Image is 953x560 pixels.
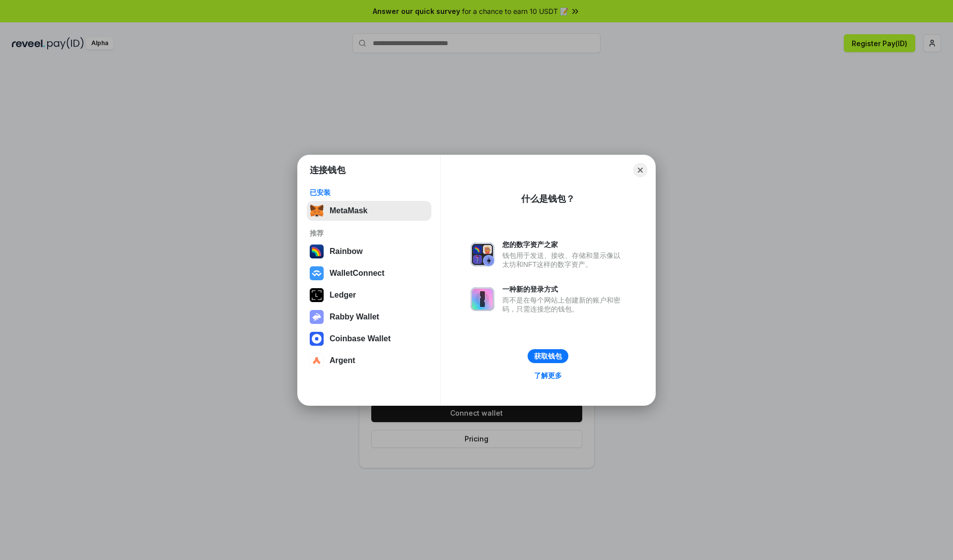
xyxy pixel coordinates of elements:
[330,312,379,321] div: Rabby Wallet
[471,243,494,266] img: svg+xml,%3Csvg%20xmlns%3D%22http%3A%2F%2Fwww.w3.org%2F2000%2Fsvg%22%20fill%3D%22none%22%20viewBox...
[310,310,324,324] img: svg+xml,%3Csvg%20xmlns%3D%22http%3A%2F%2Fwww.w3.org%2F2000%2Fsvg%22%20fill%3D%22none%22%20viewBox...
[307,242,431,261] button: Rainbow
[528,369,568,382] a: 了解更多
[330,291,356,300] div: Ledger
[310,245,324,258] img: svg+xml,%3Csvg%20width%3D%22120%22%20height%3D%22120%22%20viewBox%3D%220%200%20120%20120%22%20fil...
[310,266,324,280] img: svg+xml,%3Csvg%20width%3D%2228%22%20height%3D%2228%22%20viewBox%3D%220%200%2028%2028%22%20fill%3D...
[502,240,625,249] div: 您的数字资产之家
[330,247,363,256] div: Rainbow
[307,201,431,221] button: MetaMask
[310,332,324,346] img: svg+xml,%3Csvg%20width%3D%2228%22%20height%3D%2228%22%20viewBox%3D%220%200%2028%2028%22%20fill%3D...
[633,163,647,177] button: Close
[310,204,324,218] img: svg+xml,%3Csvg%20fill%3D%22none%22%20height%3D%2233%22%20viewBox%3D%220%200%2035%2033%22%20width%...
[521,193,575,205] div: 什么是钱包？
[502,251,625,269] div: 钱包用于发送、接收、存储和显示像以太坊和NFT这样的数字资产。
[307,263,431,283] button: WalletConnect
[307,351,431,371] button: Argent
[528,349,568,363] button: 获取钱包
[310,229,428,238] div: 推荐
[330,334,391,343] div: Coinbase Wallet
[330,269,385,278] div: WalletConnect
[310,164,345,176] h1: 连接钱包
[471,287,494,311] img: svg+xml,%3Csvg%20xmlns%3D%22http%3A%2F%2Fwww.w3.org%2F2000%2Fsvg%22%20fill%3D%22none%22%20viewBox...
[310,354,324,368] img: svg+xml,%3Csvg%20width%3D%2228%22%20height%3D%2228%22%20viewBox%3D%220%200%2028%2028%22%20fill%3D...
[330,356,355,365] div: Argent
[310,188,428,197] div: 已安装
[307,285,431,305] button: Ledger
[330,206,367,215] div: MetaMask
[502,285,625,294] div: 一种新的登录方式
[307,307,431,327] button: Rabby Wallet
[502,296,625,313] div: 而不是在每个网站上创建新的账户和密码，只需连接您的钱包。
[534,371,562,380] div: 了解更多
[534,352,562,361] div: 获取钱包
[307,329,431,349] button: Coinbase Wallet
[310,288,324,302] img: svg+xml,%3Csvg%20xmlns%3D%22http%3A%2F%2Fwww.w3.org%2F2000%2Fsvg%22%20width%3D%2228%22%20height%3...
